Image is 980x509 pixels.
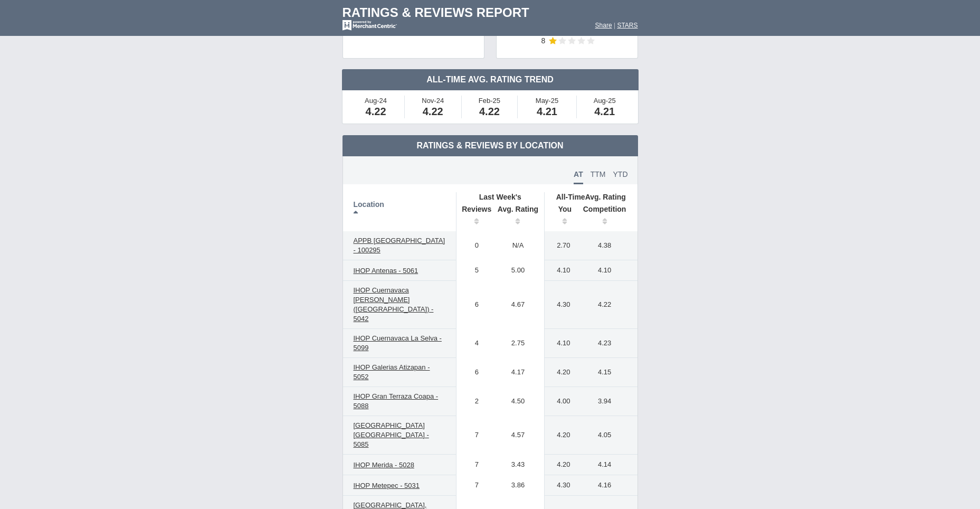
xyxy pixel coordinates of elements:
span: 4.21 [537,106,557,117]
a: IHOP Gran Terraza Coapa - 5088 [348,390,451,412]
td: 7 [456,455,492,475]
td: 4.05 [577,416,638,455]
font: Avg. Rating [556,193,626,201]
td: N/A [492,231,545,260]
td: 4.16 [577,475,638,496]
td: 4.00 [545,387,577,416]
td: 2.75 [492,329,545,358]
font: Feb-25 [479,97,500,117]
td: 3.43 [492,455,545,475]
td: 4.23 [577,329,638,358]
td: 4.10 [577,260,638,281]
a: IHOP Antenas - 5061 [348,265,424,277]
img: star-empty-15.png [558,37,566,44]
a: Share [595,22,612,29]
span: YTD [613,170,628,178]
img: star-empty-15.png [577,37,585,44]
td: Ratings & Reviews by Location [342,135,638,156]
td: 4.67 [492,281,545,329]
span: APPB [GEOGRAPHIC_DATA] - 100295 [354,237,445,254]
td: 4.50 [492,387,545,416]
td: 5.00 [492,260,545,281]
td: 4.22 [577,281,638,329]
td: 4.15 [577,358,638,387]
a: [GEOGRAPHIC_DATA] [GEOGRAPHIC_DATA] - 5085 [348,419,451,451]
td: 7 [456,475,492,496]
td: 4.10 [545,329,577,358]
td: 4.14 [577,455,638,475]
a: IHOP Metepec - 5031 [348,479,425,492]
span: IHOP Cuernavaca [PERSON_NAME] ([GEOGRAPHIC_DATA]) - 5042 [354,286,434,323]
a: IHOP Cuernavaca La Selva - 5099 [348,332,451,354]
td: 6 [456,281,492,329]
td: 4.38 [577,231,638,260]
span: 4.21 [594,106,615,117]
img: star-full-15.png [549,37,557,44]
span: TTM [591,170,606,178]
a: APPB [GEOGRAPHIC_DATA] - 100295 [348,234,451,257]
th: Reviews: activate to sort column ascending [456,202,492,231]
td: 4 [456,329,492,358]
td: 4.20 [545,416,577,455]
span: AT [574,170,583,184]
td: 7 [456,416,492,455]
a: IHOP Cuernavaca [PERSON_NAME] ([GEOGRAPHIC_DATA]) - 5042 [348,284,451,325]
img: star-empty-15.png [587,37,595,44]
td: 3.86 [492,475,545,496]
img: mc-powered-by-logo-white-103.png [342,20,397,31]
th: Location: activate to sort column descending [343,192,456,231]
td: 4.57 [492,416,545,455]
a: STARS [617,22,638,29]
td: 3.94 [577,387,638,416]
th: Last Week's [456,192,544,202]
a: IHOP Merida - 5028 [348,459,420,472]
span: IHOP Gran Terraza Coapa - 5088 [354,392,439,410]
td: 4.30 [545,281,577,329]
td: All-Time Avg. Rating Trend [342,69,639,90]
td: 4.30 [545,475,577,496]
td: 6 [456,358,492,387]
td: 5 [456,260,492,281]
td: 2.70 [545,231,577,260]
td: 4.10 [545,260,577,281]
th: Avg. Rating: activate to sort column ascending [492,202,545,231]
font: Nov-24 [422,97,444,117]
td: 2 [456,387,492,416]
img: star-empty-15.png [568,37,576,44]
span: IHOP Cuernavaca La Selva - 5099 [354,334,442,352]
td: 4.17 [492,358,545,387]
td: 4.20 [545,455,577,475]
span: [GEOGRAPHIC_DATA] [GEOGRAPHIC_DATA] - 5085 [354,421,429,448]
font: Aug-25 [594,97,616,117]
font: Aug-24 [365,97,387,117]
span: 4.22 [423,106,443,117]
span: IHOP Antenas - 5061 [354,267,418,275]
th: You: activate to sort column ascending [545,202,577,231]
td: 0 [456,231,492,260]
td: 4.20 [545,358,577,387]
a: IHOP Galerias Atizapan - 5052 [348,361,451,383]
td: 8 [537,37,549,47]
font: May-25 [536,97,558,117]
span: 4.22 [366,106,386,117]
span: IHOP Merida - 5028 [354,461,414,469]
span: IHOP Galerias Atizapan - 5052 [354,363,430,381]
span: 4.22 [479,106,500,117]
th: Competition: activate to sort column ascending [577,202,638,231]
span: | [614,22,615,29]
span: All-Time [556,193,585,201]
span: IHOP Metepec - 5031 [354,482,420,489]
